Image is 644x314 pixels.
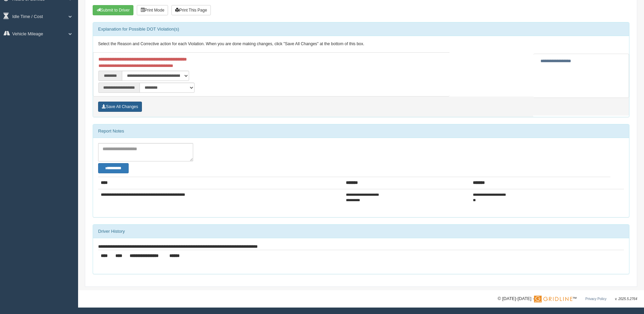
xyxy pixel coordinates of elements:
div: © [DATE]-[DATE] - ™ [498,295,637,302]
div: Driver History [93,225,629,238]
button: Print This Page [171,5,211,15]
button: Submit To Driver [93,5,133,15]
button: Print Mode [137,5,168,15]
a: Privacy Policy [585,297,606,301]
button: Change Filter Options [98,163,129,173]
button: Save [98,102,142,112]
div: Explanation for Possible DOT Violation(s) [93,22,629,36]
div: Report Notes [93,124,629,138]
div: Select the Reason and Corrective action for each Violation. When you are done making changes, cli... [93,36,629,52]
img: Gridline [534,296,572,302]
span: v. 2025.5.2764 [615,297,637,301]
